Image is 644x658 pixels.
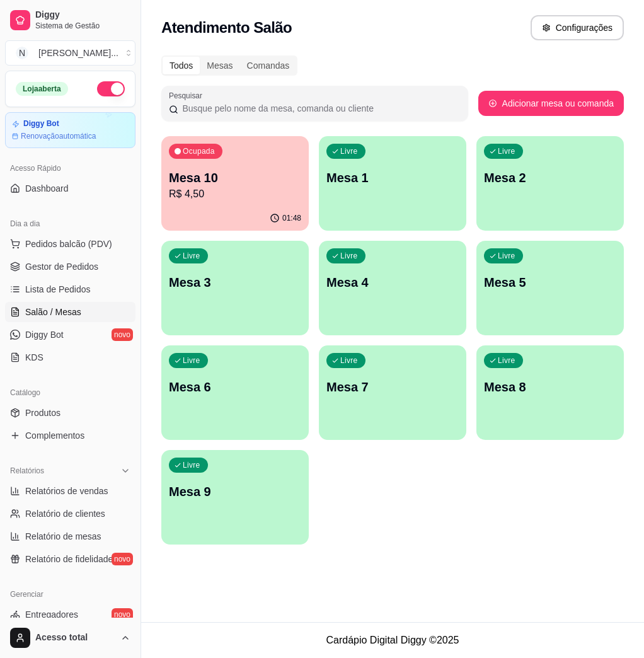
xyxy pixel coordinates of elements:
a: Relatórios de vendas [5,481,135,501]
a: DiggySistema de Gestão [5,5,135,35]
span: Gestor de Pedidos [25,260,98,273]
p: Mesa 4 [326,274,459,291]
span: Dashboard [25,182,69,195]
a: Relatório de mesas [5,526,135,546]
button: LivreMesa 9 [161,450,309,545]
span: Relatórios [10,466,44,476]
button: OcupadaMesa 10R$ 4,5001:48 [161,136,309,231]
div: Comandas [240,57,297,74]
div: [PERSON_NAME] ... [38,47,118,59]
a: Entregadoresnovo [5,604,135,625]
a: Gestor de Pedidos [5,257,135,277]
button: LivreMesa 6 [161,345,309,440]
p: Livre [498,146,515,156]
button: LivreMesa 2 [476,136,624,231]
p: Mesa 9 [169,483,301,500]
p: Mesa 8 [484,378,616,396]
a: KDS [5,347,135,367]
a: Dashboard [5,178,135,199]
span: Diggy [35,9,130,21]
span: Relatório de mesas [25,530,101,543]
span: KDS [25,351,43,364]
div: Catálogo [5,383,135,403]
div: Acesso Rápido [5,158,135,178]
div: Gerenciar [5,584,135,604]
p: Livre [498,355,515,366]
a: Produtos [5,403,135,423]
span: N [16,47,28,59]
p: Mesa 7 [326,378,459,396]
a: Diggy BotRenovaçãoautomática [5,112,135,148]
label: Pesquisar [169,90,207,101]
p: Livre [498,251,515,261]
button: Alterar Status [97,81,125,96]
span: Relatório de fidelidade [25,553,113,565]
button: LivreMesa 4 [319,241,466,335]
a: Salão / Mesas [5,302,135,322]
p: Mesa 6 [169,378,301,396]
article: Renovação automática [21,131,96,141]
input: Pesquisar [178,102,460,115]
span: Entregadores [25,608,78,621]
h2: Atendimento Salão [161,18,292,38]
button: Acesso total [5,623,135,653]
footer: Cardápio Digital Diggy © 2025 [141,622,644,658]
button: LivreMesa 5 [476,241,624,335]
div: Dia a dia [5,214,135,234]
span: Relatório de clientes [25,507,105,520]
button: LivreMesa 8 [476,345,624,440]
span: Diggy Bot [25,328,64,341]
article: Diggy Bot [23,119,59,129]
button: LivreMesa 3 [161,241,309,335]
p: Mesa 10 [169,169,301,187]
p: Ocupada [183,146,215,156]
p: Livre [183,460,200,470]
a: Diggy Botnovo [5,325,135,345]
a: Lista de Pedidos [5,279,135,299]
p: 01:48 [282,213,301,223]
button: LivreMesa 7 [319,345,466,440]
button: Pedidos balcão (PDV) [5,234,135,254]
button: LivreMesa 1 [319,136,466,231]
p: Mesa 2 [484,169,616,187]
span: Lista de Pedidos [25,283,91,296]
button: Select a team [5,40,135,66]
span: Sistema de Gestão [35,21,130,31]
p: Livre [340,355,358,366]
button: Adicionar mesa ou comanda [478,91,624,116]
a: Relatório de clientes [5,504,135,524]
span: Pedidos balcão (PDV) [25,238,112,250]
span: Salão / Mesas [25,306,81,318]
div: Mesas [200,57,239,74]
span: Relatórios de vendas [25,485,108,497]
div: Todos [163,57,200,74]
span: Produtos [25,407,60,419]
p: R$ 4,50 [169,187,301,202]
p: Livre [183,251,200,261]
p: Mesa 1 [326,169,459,187]
p: Mesa 3 [169,274,301,291]
p: Mesa 5 [484,274,616,291]
div: Loja aberta [16,82,68,96]
span: Acesso total [35,632,115,644]
p: Livre [340,251,358,261]
p: Livre [183,355,200,366]
a: Relatório de fidelidadenovo [5,549,135,569]
span: Complementos [25,429,84,442]
a: Complementos [5,425,135,446]
button: Configurações [531,15,624,40]
p: Livre [340,146,358,156]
